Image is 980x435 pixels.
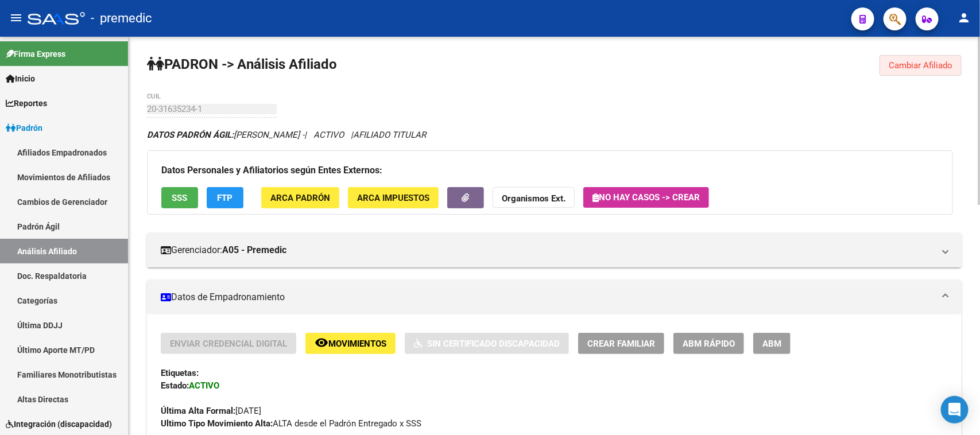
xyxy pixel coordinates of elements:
div: Open Intercom Messenger [941,396,969,424]
span: Firma Express [6,48,65,60]
span: [PERSON_NAME] - [147,130,304,140]
h3: Datos Personales y Afiliatorios según Entes Externos: [161,162,939,178]
strong: Organismos Ext. [502,193,565,204]
span: Reportes [6,97,47,110]
strong: A05 - Premedic [222,244,286,257]
button: Enviar Credencial Digital [161,333,296,354]
span: Sin Certificado Discapacidad [427,339,560,349]
button: Movimientos [305,333,396,354]
span: AFILIADO TITULAR [353,130,426,140]
span: [DATE] [161,406,261,416]
span: FTP [218,193,233,203]
span: Inicio [6,72,35,85]
button: SSS [161,187,198,208]
strong: Estado: [161,380,189,391]
mat-icon: person [957,11,971,25]
button: Sin Certificado Discapacidad [405,333,569,354]
button: ARCA Padrón [261,187,339,208]
span: Padrón [6,122,42,134]
span: Movimientos [328,339,386,349]
span: ARCA Padrón [270,193,330,203]
button: Crear Familiar [578,333,664,354]
strong: Ultimo Tipo Movimiento Alta: [161,418,273,429]
mat-icon: menu [9,11,23,25]
mat-panel-title: Gerenciador: [161,244,934,257]
mat-expansion-panel-header: Gerenciador:A05 - Premedic [147,233,962,267]
button: Organismos Ext. [493,187,575,208]
span: Integración (discapacidad) [6,418,112,430]
span: ALTA desde el Padrón Entregado x SSS [161,418,421,429]
button: ARCA Impuestos [348,187,439,208]
span: ABM Rápido [683,339,735,349]
button: FTP [207,187,243,208]
button: Cambiar Afiliado [880,55,962,76]
span: Cambiar Afiliado [889,60,952,71]
span: Enviar Credencial Digital [170,339,287,349]
strong: Última Alta Formal: [161,406,235,416]
span: SSS [172,193,188,203]
strong: ACTIVO [189,380,219,391]
strong: Etiquetas: [161,368,199,378]
i: | ACTIVO | [147,130,426,140]
mat-panel-title: Datos de Empadronamiento [161,291,934,304]
span: ARCA Impuestos [357,193,429,203]
span: Crear Familiar [587,339,655,349]
mat-expansion-panel-header: Datos de Empadronamiento [147,280,962,314]
button: No hay casos -> Crear [583,187,709,208]
mat-icon: remove_red_eye [315,336,328,349]
button: ABM [753,333,791,354]
span: No hay casos -> Crear [592,192,700,203]
strong: DATOS PADRÓN ÁGIL: [147,130,234,140]
strong: PADRON -> Análisis Afiliado [147,56,337,72]
span: ABM [762,339,781,349]
span: - premedic [91,6,152,31]
button: ABM Rápido [673,333,744,354]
